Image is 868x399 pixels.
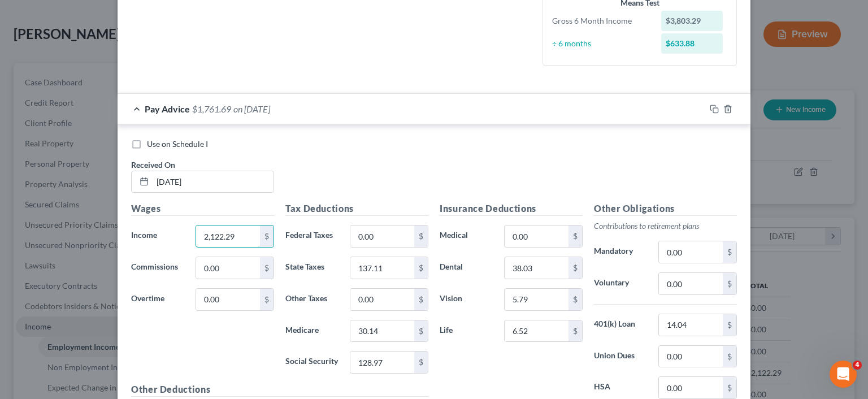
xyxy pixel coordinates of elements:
input: MM/DD/YYYY [153,171,274,193]
h5: Other Obligations [594,202,737,216]
div: $ [568,225,582,247]
h5: Tax Deductions [285,202,428,216]
input: 0.00 [659,346,723,367]
input: 0.00 [505,257,568,279]
input: 0.00 [350,225,414,247]
div: $ [414,257,428,279]
div: $ [568,257,582,279]
input: 0.00 [659,241,723,263]
label: Federal Taxes [280,225,344,248]
span: $1,761.69 [192,103,231,114]
label: Life [434,320,498,342]
label: Mandatory [588,241,653,263]
input: 0.00 [505,225,568,247]
div: $ [723,314,736,336]
div: ÷ 6 months [546,38,656,49]
label: Overtime [125,288,190,311]
label: Dental [434,257,498,279]
div: $ [260,225,274,247]
input: 0.00 [196,257,260,279]
label: HSA [588,376,653,399]
div: $ [414,320,428,342]
label: 401(k) Loan [588,314,653,336]
div: $ [723,346,736,367]
span: on [DATE] [233,103,270,114]
iframe: Intercom live chat [830,361,857,388]
input: 0.00 [659,273,723,294]
label: Medical [434,225,498,248]
p: Contributions to retirement plans [594,220,737,232]
div: $ [260,257,274,279]
h5: Insurance Deductions [440,202,583,216]
input: 0.00 [350,257,414,279]
input: 0.00 [196,225,260,247]
div: $ [723,377,736,398]
input: 0.00 [196,289,260,310]
div: $ [723,273,736,294]
span: Use on Schedule I [147,139,208,149]
label: State Taxes [280,257,344,279]
input: 0.00 [350,320,414,342]
div: $ [414,352,428,373]
input: 0.00 [659,314,723,336]
div: $ [723,241,736,263]
div: $ [414,289,428,310]
label: Social Security [280,351,344,374]
input: 0.00 [659,377,723,398]
div: $633.88 [661,33,723,54]
div: $ [568,289,582,310]
label: Medicare [280,320,344,342]
div: $ [260,289,274,310]
label: Commissions [125,257,190,279]
input: 0.00 [350,352,414,373]
label: Other Taxes [280,288,344,311]
div: $ [414,225,428,247]
span: Pay Advice [145,103,190,114]
input: 0.00 [505,320,568,342]
span: Received On [131,160,175,170]
div: $3,803.29 [661,11,723,31]
h5: Other Deductions [131,383,428,397]
input: 0.00 [350,289,414,310]
span: Income [131,230,157,240]
div: Gross 6 Month Income [546,15,656,27]
label: Voluntary [588,272,653,295]
input: 0.00 [505,289,568,310]
div: $ [568,320,582,342]
label: Vision [434,288,498,311]
label: Union Dues [588,345,653,368]
span: 4 [853,361,862,370]
h5: Wages [131,202,274,216]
